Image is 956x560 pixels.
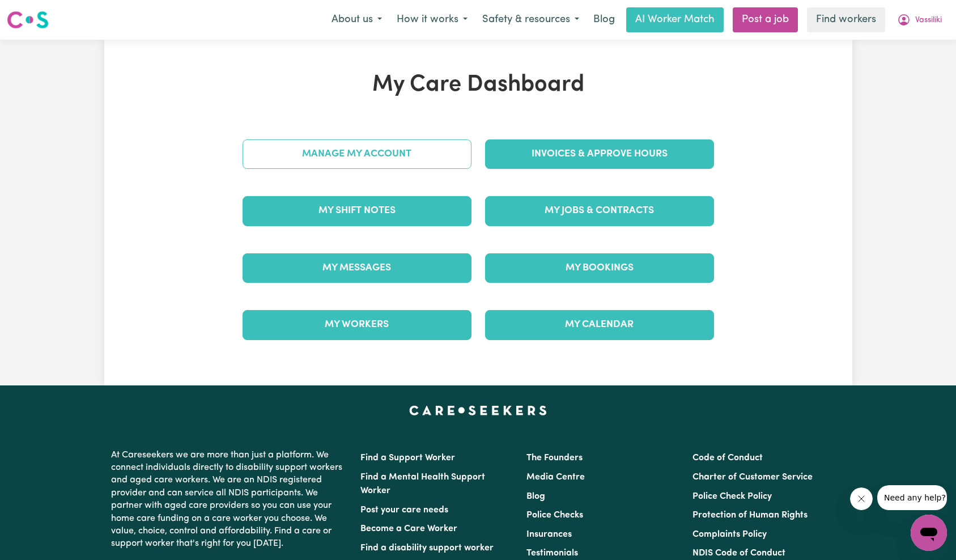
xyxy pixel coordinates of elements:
a: Careseekers logo [7,7,49,33]
a: NDIS Code of Conduct [692,549,785,558]
a: My Messages [243,253,471,283]
a: My Calendar [485,310,714,340]
a: Protection of Human Rights [692,511,808,520]
p: At Careseekers we are more than just a platform. We connect individuals directly to disability su... [111,444,347,555]
button: My Account [890,8,949,32]
a: Charter of Customer Service [692,473,813,482]
a: Find a Support Worker [360,453,455,463]
iframe: Message from company [877,485,947,510]
a: Media Centre [526,473,585,482]
h1: My Care Dashboard [236,71,721,99]
a: My Shift Notes [243,196,471,226]
a: My Bookings [485,253,714,283]
a: Insurances [526,530,572,539]
iframe: Button to launch messaging window [911,515,947,551]
a: Testimonials [526,549,578,558]
a: Careseekers home page [409,406,547,415]
img: Careseekers logo [7,10,49,30]
a: Police Check Policy [692,492,772,501]
a: My Jobs & Contracts [485,196,714,226]
a: Police Checks [526,511,583,520]
a: Invoices & Approve Hours [485,139,714,169]
a: Manage My Account [243,139,471,169]
a: Code of Conduct [692,453,763,463]
a: Post a job [733,7,798,32]
a: My Workers [243,310,471,340]
button: Safety & resources [475,8,587,32]
span: Vassiliki [915,14,942,27]
a: Post your care needs [360,506,448,515]
a: Blog [587,7,622,32]
a: Complaints Policy [692,530,767,539]
a: Find workers [807,7,885,32]
a: AI Worker Match [626,7,724,32]
button: How it works [389,8,475,32]
a: Become a Care Worker [360,524,457,533]
a: Find a Mental Health Support Worker [360,473,485,495]
a: The Founders [526,453,583,463]
a: Blog [526,492,545,501]
button: About us [324,8,389,32]
iframe: Close message [850,487,873,510]
a: Find a disability support worker [360,544,494,553]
